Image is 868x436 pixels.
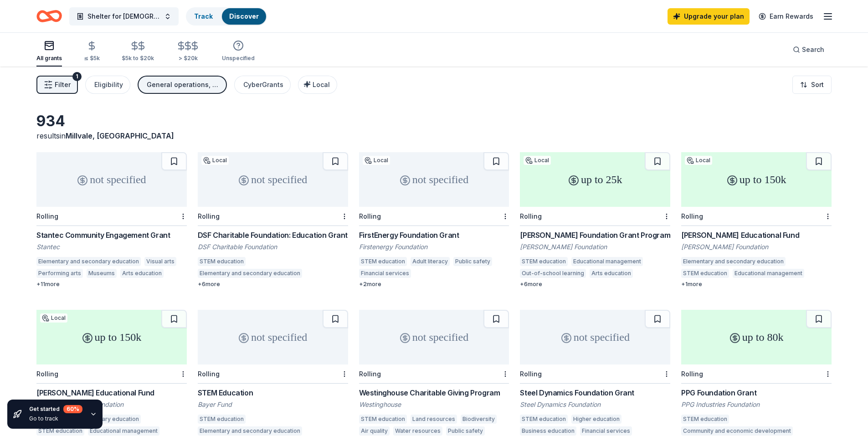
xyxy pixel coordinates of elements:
[571,257,643,266] div: Educational management
[69,7,179,26] button: Shelter for [DEMOGRAPHIC_DATA]
[198,152,348,288] a: not specifiedLocalRollingDSF Charitable Foundation: Education GrantDSF Charitable FoundationSTEM ...
[753,8,819,25] a: Earn Rewards
[520,242,670,251] div: [PERSON_NAME] Foundation
[40,313,67,323] div: Local
[198,310,348,364] div: not specified
[520,387,670,398] div: Steel Dynamics Foundation Grant
[681,257,786,266] div: Elementary and secondary education
[313,81,330,88] span: Local
[63,405,82,413] div: 60 %
[520,400,670,409] div: Steel Dynamics Foundation
[393,426,442,436] div: Water resources
[138,76,227,94] button: General operations, Projects & programming, Capital, Conference, Training and capacity building
[681,400,832,409] div: PPG Industries Foundation
[520,426,576,436] div: Business education
[461,415,497,424] div: Biodiversity
[229,12,259,20] a: Discover
[36,36,62,67] button: All grants
[681,370,703,378] div: Rolling
[681,426,793,436] div: Community and economic development
[524,156,551,165] div: Local
[222,55,255,62] div: Unspecified
[87,269,117,278] div: Museums
[520,212,542,220] div: Rolling
[359,387,509,398] div: Westinghouse Charitable Giving Program
[198,152,348,207] div: not specified
[298,76,337,94] button: Local
[681,310,832,364] div: up to 80k
[60,131,174,140] span: in
[363,156,390,165] div: Local
[198,426,302,436] div: Elementary and secondary education
[198,257,246,266] div: STEM education
[411,415,457,424] div: Land resources
[359,242,509,251] div: Firstenergy Foundation
[359,415,407,424] div: STEM education
[55,79,71,90] span: Filter
[234,76,291,94] button: CyberGrants
[681,387,832,398] div: PPG Foundation Grant
[243,79,283,90] div: CyberGrants
[84,55,100,62] div: ≤ $5k
[520,269,586,278] div: Out-of-school learning
[520,281,670,288] div: + 6 more
[186,7,267,26] button: TrackDiscover
[122,55,154,62] div: $5k to $20k
[411,257,450,266] div: Adult literacy
[792,76,832,94] button: Sort
[36,257,141,266] div: Elementary and secondary education
[122,37,154,67] button: $5k to $20k
[36,55,62,62] div: All grants
[36,112,187,130] div: 934
[36,387,187,398] div: [PERSON_NAME] Educational Fund
[147,79,220,90] div: General operations, Projects & programming, Capital, Conference, Training and capacity building
[198,400,348,409] div: Bayer Fund
[359,370,381,378] div: Rolling
[681,230,832,241] div: [PERSON_NAME] Educational Fund
[733,269,804,278] div: Educational management
[72,72,82,81] div: 1
[36,152,187,288] a: not specifiedRollingStantec Community Engagement GrantStantecElementary and secondary educationVi...
[520,415,568,424] div: STEM education
[359,152,509,207] div: not specified
[87,11,160,22] span: Shelter for [DEMOGRAPHIC_DATA]
[590,269,633,278] div: Arts education
[176,37,200,67] button: > $20k
[520,257,568,266] div: STEM education
[668,8,750,25] a: Upgrade your plan
[198,281,348,288] div: + 6 more
[198,387,348,398] div: STEM Education
[359,257,407,266] div: STEM education
[198,230,348,241] div: DSF Charitable Foundation: Education Grant
[446,426,485,436] div: Public safety
[681,269,729,278] div: STEM education
[811,79,824,90] span: Sort
[29,405,82,413] div: Get started
[359,426,390,436] div: Air quality
[359,212,381,220] div: Rolling
[520,152,670,207] div: up to 25k
[681,152,832,207] div: up to 150k
[198,212,220,220] div: Rolling
[36,242,187,251] div: Stantec
[84,37,100,67] button: ≤ $5k
[36,76,78,94] button: Filter1
[681,212,703,220] div: Rolling
[36,5,62,27] a: Home
[176,55,200,62] div: > $20k
[201,156,229,165] div: Local
[66,131,174,140] span: Millvale, [GEOGRAPHIC_DATA]
[681,242,832,251] div: [PERSON_NAME] Foundation
[571,415,621,424] div: Higher education
[359,310,509,364] div: not specified
[520,310,670,364] div: not specified
[36,269,83,278] div: Performing arts
[802,44,824,55] span: Search
[520,152,670,288] a: up to 25kLocalRolling[PERSON_NAME] Foundation Grant Program[PERSON_NAME] FoundationSTEM education...
[685,156,712,165] div: Local
[198,269,302,278] div: Elementary and secondary education
[580,426,632,436] div: Financial services
[85,76,130,94] button: Eligibility
[198,242,348,251] div: DSF Charitable Foundation
[222,36,255,67] button: Unspecified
